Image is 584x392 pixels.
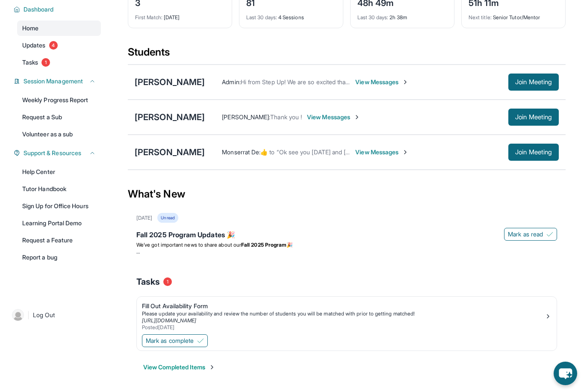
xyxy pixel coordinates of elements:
span: 1 [163,277,172,286]
span: View Messages [355,148,409,156]
span: Last 30 days : [246,14,277,21]
img: Mark as read [546,231,553,238]
div: [PERSON_NAME] [135,76,205,88]
span: Mark as complete [146,336,194,345]
span: Monserrat De : [222,148,260,156]
span: Tasks [136,276,160,288]
div: Unread [157,213,178,223]
div: Fall 2025 Program Updates 🎉 [136,230,557,242]
span: First Match : [135,14,162,21]
span: Session Management [24,77,83,85]
a: Request a Feature [17,233,101,248]
button: Support & Resources [20,149,96,157]
div: 2h 38m [357,9,447,21]
button: Join Meeting [508,144,559,161]
span: Join Meeting [515,80,552,85]
span: Updates [22,41,46,50]
div: Students [128,45,566,64]
button: Session Management [20,77,96,85]
span: 1 [41,58,50,67]
div: [DATE] [135,9,225,21]
span: ​👍​ to “ Ok see you [DATE] and [DATE] at 3:40-4:30pm! ” [260,148,411,156]
a: Fill Out Availability FormPlease update your availability and review the number of students you w... [137,297,557,333]
div: Senior Tutor/Mentor [469,9,558,21]
a: |Log Out [9,306,101,324]
span: Admin : [222,78,240,85]
span: View Messages [355,78,409,86]
span: | [27,310,29,320]
img: Mark as complete [197,337,204,344]
a: Help Center [17,164,101,180]
a: Updates4 [17,38,101,53]
span: [PERSON_NAME] : [222,113,270,121]
img: Chevron-Right [402,149,409,156]
button: Dashboard [20,5,96,14]
div: [PERSON_NAME] [135,146,205,158]
span: Support & Resources [24,149,81,157]
span: Join Meeting [515,115,552,120]
span: Mark as read [508,230,543,239]
a: Request a Sub [17,109,101,125]
a: Sign Up for Office Hours [17,198,101,214]
button: Mark as read [504,228,557,241]
span: Home [22,24,38,32]
div: Posted [DATE] [142,324,545,331]
span: Next title : [469,14,492,21]
button: chat-button [554,362,577,385]
img: Chevron-Right [354,114,360,121]
span: Log Out [33,311,55,319]
button: Join Meeting [508,74,559,91]
span: 4 [49,41,58,50]
a: Weekly Progress Report [17,92,101,108]
a: Tutor Handbook [17,181,101,197]
span: Join Meeting [515,150,552,155]
a: Home [17,21,101,36]
span: View Messages [307,113,360,121]
img: Chevron-Right [402,79,409,85]
div: What's New [128,175,566,213]
div: Fill Out Availability Form [142,302,545,310]
span: We’ve got important news to share about our [136,242,241,248]
div: [PERSON_NAME] [135,111,205,123]
img: user-img [12,309,24,321]
span: Tasks [22,58,38,67]
a: Learning Portal Demo [17,215,101,231]
a: Volunteer as a sub [17,127,101,142]
strong: Fall 2025 Program [241,242,286,248]
span: 🎉 [286,242,293,248]
button: View Completed Items [143,363,215,371]
div: Please update your availability and review the number of students you will be matched with prior ... [142,310,545,317]
a: Report a bug [17,250,101,265]
a: Tasks1 [17,55,101,70]
a: [URL][DOMAIN_NAME] [142,317,196,324]
button: Join Meeting [508,109,559,126]
div: 4 Sessions [246,9,336,21]
button: Mark as complete [142,334,208,347]
span: Dashboard [24,5,54,14]
span: Thank you ! [270,113,302,121]
span: Last 30 days : [357,14,388,21]
div: [DATE] [136,215,152,221]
